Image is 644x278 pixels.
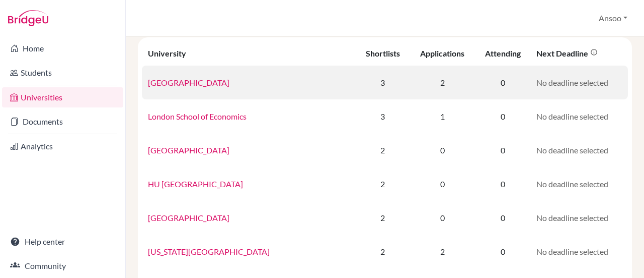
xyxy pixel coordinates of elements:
[536,247,608,256] span: No deadline selected
[410,167,475,201] td: 0
[475,201,530,235] td: 0
[420,48,464,58] div: Applications
[410,66,475,99] td: 2
[2,232,123,252] a: Help center
[356,66,410,99] td: 3
[536,48,598,58] div: Next deadline
[410,133,475,167] td: 0
[2,38,123,59] a: Home
[410,201,475,235] td: 0
[2,112,123,132] a: Documents
[366,48,400,58] div: Shortlists
[536,213,608,223] span: No deadline selected
[475,133,530,167] td: 0
[148,145,229,155] a: [GEOGRAPHIC_DATA]
[148,78,229,87] a: [GEOGRAPHIC_DATA]
[536,179,608,189] span: No deadline selected
[2,87,123,107] a: Universities
[356,235,410,268] td: 2
[148,213,229,223] a: [GEOGRAPHIC_DATA]
[356,167,410,201] td: 2
[410,235,475,268] td: 2
[536,112,608,121] span: No deadline selected
[148,179,243,189] a: HU [GEOGRAPHIC_DATA]
[475,99,530,133] td: 0
[410,99,475,133] td: 1
[536,145,608,155] span: No deadline selected
[594,9,632,28] button: Ansoo
[475,235,530,268] td: 0
[475,167,530,201] td: 0
[148,112,247,121] a: London School of Economics
[2,136,123,156] a: Analytics
[148,247,270,256] a: [US_STATE][GEOGRAPHIC_DATA]
[2,63,123,83] a: Students
[2,256,123,276] a: Community
[8,10,48,26] img: Bridge-U
[142,41,356,66] th: University
[356,99,410,133] td: 3
[485,48,521,58] div: Attending
[475,66,530,99] td: 0
[356,201,410,235] td: 2
[356,133,410,167] td: 2
[536,78,608,87] span: No deadline selected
